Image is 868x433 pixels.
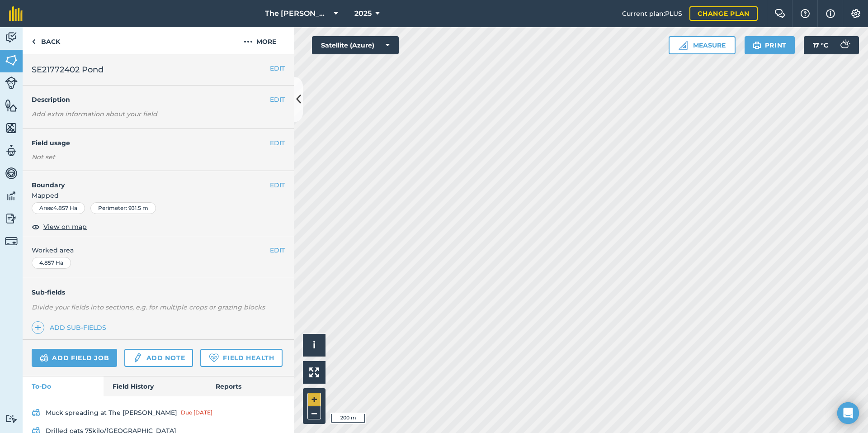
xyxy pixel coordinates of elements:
[270,95,285,105] button: EDIT
[813,36,828,54] span: 17 ° C
[309,367,319,377] img: Four arrows, one pointing top left, one top right, one bottom right and the last bottom left
[32,221,40,232] img: svg+xml;base64,PHN2ZyB4bWxucz0iaHR0cDovL3d3dy53My5vcmcvMjAwMC9zdmciIHdpZHRoPSIxOCIgaGVpZ2h0PSIyNC...
[669,36,736,54] button: Measure
[5,212,18,225] img: svg+xml;base64,PD94bWwgdmVyc2lvbj0iMS4wIiBlbmNvZGluZz0idXRmLTgiPz4KPCEtLSBHZW5lcmF0b3I6IEFkb2JlIE...
[265,8,330,19] span: The [PERSON_NAME] Farm
[837,402,859,424] div: Open Intercom Messenger
[5,189,18,203] img: svg+xml;base64,PD94bWwgdmVyc2lvbj0iMS4wIiBlbmNvZGluZz0idXRmLTgiPz4KPCEtLSBHZW5lcmF0b3I6IEFkb2JlIE...
[244,36,253,47] img: svg+xml;base64,PHN2ZyB4bWxucz0iaHR0cDovL3d3dy53My5vcmcvMjAwMC9zdmciIHdpZHRoPSIyMCIgaGVpZ2h0PSIyNC...
[312,36,399,54] button: Satellite (Azure)
[40,352,48,363] img: svg+xml;base64,PD94bWwgdmVyc2lvbj0iMS4wIiBlbmNvZGluZz0idXRmLTgiPz4KPCEtLSBHZW5lcmF0b3I6IEFkb2JlIE...
[23,171,270,190] h4: Boundary
[5,414,18,423] img: svg+xml;base64,PD94bWwgdmVyc2lvbj0iMS4wIiBlbmNvZGluZz0idXRmLTgiPz4KPCEtLSBHZW5lcmF0b3I6IEFkb2JlIE...
[226,27,294,54] button: More
[32,407,40,418] img: svg+xml;base64,PD94bWwgdmVyc2lvbj0iMS4wIiBlbmNvZGluZz0idXRmLTgiPz4KPCEtLSBHZW5lcmF0b3I6IEFkb2JlIE...
[23,287,294,297] h4: Sub-fields
[5,76,18,89] img: svg+xml;base64,PD94bWwgdmVyc2lvbj0iMS4wIiBlbmNvZGluZz0idXRmLTgiPz4KPCEtLSBHZW5lcmF0b3I6IEFkb2JlIE...
[32,321,110,334] a: Add sub-fields
[270,138,285,148] button: EDIT
[32,110,157,118] em: Add extra information about your field
[32,349,117,367] a: Add field job
[5,53,18,67] img: svg+xml;base64,PHN2ZyB4bWxucz0iaHR0cDovL3d3dy53My5vcmcvMjAwMC9zdmciIHdpZHRoPSI1NiIgaGVpZ2h0PSI2MC...
[132,352,142,363] img: svg+xml;base64,PD94bWwgdmVyc2lvbj0iMS4wIiBlbmNvZGluZz0idXRmLTgiPz4KPCEtLSBHZW5lcmF0b3I6IEFkb2JlIE...
[124,349,193,367] a: Add note
[5,144,18,157] img: svg+xml;base64,PD94bWwgdmVyc2lvbj0iMS4wIiBlbmNvZGluZz0idXRmLTgiPz4KPCEtLSBHZW5lcmF0b3I6IEFkb2JlIE...
[5,121,18,135] img: svg+xml;base64,PHN2ZyB4bWxucz0iaHR0cDovL3d3dy53My5vcmcvMjAwMC9zdmciIHdpZHRoPSI1NiIgaGVpZ2h0PSI2MC...
[5,167,18,180] img: svg+xml;base64,PD94bWwgdmVyc2lvbj0iMS4wIiBlbmNvZGluZz0idXRmLTgiPz4KPCEtLSBHZW5lcmF0b3I6IEFkb2JlIE...
[307,406,321,419] button: –
[32,257,71,269] div: 4.857 Ha
[35,322,41,333] img: svg+xml;base64,PHN2ZyB4bWxucz0iaHR0cDovL3d3dy53My5vcmcvMjAwMC9zdmciIHdpZHRoPSIxNCIgaGVpZ2h0PSIyNC...
[181,409,212,416] div: Due [DATE]
[689,6,758,21] a: Change plan
[679,41,688,50] img: Ruler icon
[32,202,85,214] div: Area : 4.857 Ha
[303,334,325,357] button: i
[753,40,761,51] img: svg+xml;base64,PHN2ZyB4bWxucz0iaHR0cDovL3d3dy53My5vcmcvMjAwMC9zdmciIHdpZHRoPSIxOSIgaGVpZ2h0PSIyNC...
[43,222,87,232] span: View on map
[270,245,285,255] button: EDIT
[622,9,682,19] span: Current plan : PLUS
[354,8,372,19] span: 2025
[745,36,795,54] button: Print
[850,9,861,18] img: A cog icon
[270,63,285,73] button: EDIT
[23,190,294,200] span: Mapped
[5,99,18,112] img: svg+xml;base64,PHN2ZyB4bWxucz0iaHR0cDovL3d3dy53My5vcmcvMjAwMC9zdmciIHdpZHRoPSI1NiIgaGVpZ2h0PSI2MC...
[104,376,206,396] a: Field History
[826,8,835,19] img: svg+xml;base64,PHN2ZyB4bWxucz0iaHR0cDovL3d3dy53My5vcmcvMjAwMC9zdmciIHdpZHRoPSIxNyIgaGVpZ2h0PSIxNy...
[774,9,785,18] img: Two speech bubbles overlapping with the left bubble in the forefront
[313,339,316,351] span: i
[32,138,270,148] h4: Field usage
[32,95,285,105] h4: Description
[835,36,854,54] img: svg+xml;base64,PD94bWwgdmVyc2lvbj0iMS4wIiBlbmNvZGluZz0idXRmLTgiPz4KPCEtLSBHZW5lcmF0b3I6IEFkb2JlIE...
[9,6,23,21] img: fieldmargin Logo
[32,36,36,47] img: svg+xml;base64,PHN2ZyB4bWxucz0iaHR0cDovL3d3dy53My5vcmcvMjAwMC9zdmciIHdpZHRoPSI5IiBoZWlnaHQ9IjI0Ii...
[307,393,321,406] button: +
[32,245,285,255] span: Worked area
[270,180,285,190] button: EDIT
[90,202,156,214] div: Perimeter : 931.5 m
[804,36,859,54] button: 17 °C
[200,349,282,367] a: Field Health
[23,376,104,396] a: To-Do
[32,63,104,76] span: SE21772402 Pond
[23,27,69,54] a: Back
[5,31,18,44] img: svg+xml;base64,PD94bWwgdmVyc2lvbj0iMS4wIiBlbmNvZGluZz0idXRmLTgiPz4KPCEtLSBHZW5lcmF0b3I6IEFkb2JlIE...
[5,235,18,247] img: svg+xml;base64,PD94bWwgdmVyc2lvbj0iMS4wIiBlbmNvZGluZz0idXRmLTgiPz4KPCEtLSBHZW5lcmF0b3I6IEFkb2JlIE...
[32,152,285,162] div: Not set
[32,303,265,311] em: Divide your fields into sections, e.g. for multiple crops or grazing blocks
[32,221,87,232] button: View on map
[800,9,811,18] img: A question mark icon
[207,376,294,396] a: Reports
[32,405,285,420] a: Muck spreading at The [PERSON_NAME]Due [DATE]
